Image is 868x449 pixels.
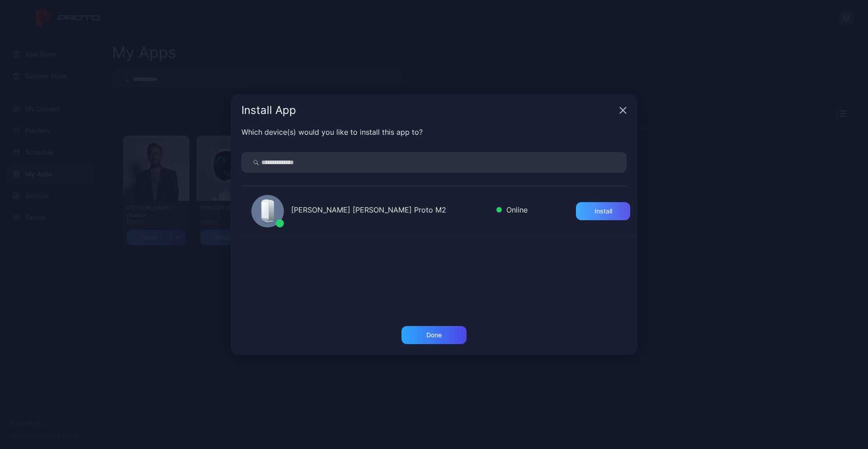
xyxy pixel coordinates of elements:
div: Install App [241,105,616,116]
div: Done [426,331,442,339]
div: Which device(s) would you like to install this app to? [241,127,627,137]
button: Install [576,202,630,220]
div: Install [594,208,612,215]
div: [PERSON_NAME] [PERSON_NAME] Proto M2 [291,204,489,217]
div: Online [496,204,528,217]
button: Done [401,326,467,344]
